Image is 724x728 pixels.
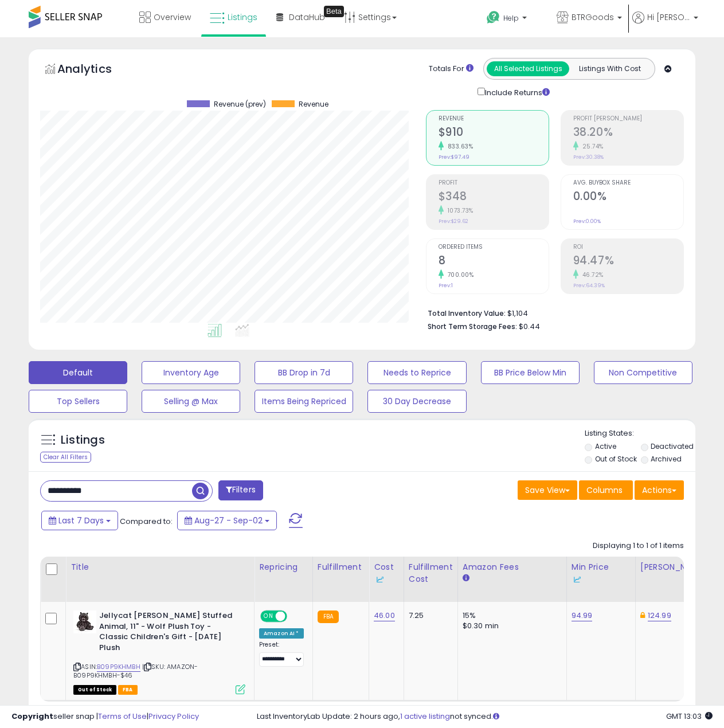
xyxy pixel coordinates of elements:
[367,390,466,413] button: 30 Day Decrease
[429,64,473,75] div: Totals For
[218,480,263,500] button: Filters
[299,100,328,108] span: Revenue
[572,11,614,23] span: BTRGoods
[409,561,453,585] div: Fulfillment Cost
[73,685,116,695] span: All listings that are currently out of stock and unavailable for purchase on Amazon
[374,610,395,621] a: 46.00
[400,711,450,722] a: 1 active listing
[595,441,616,451] label: Active
[259,628,304,639] div: Amazon AI *
[194,515,263,526] span: Aug-27 - Sep-02
[635,480,684,500] button: Actions
[374,573,399,585] div: Some or all of the values in this column are provided from Inventory Lab.
[503,13,519,23] span: Help
[578,142,604,151] small: 25.74%
[585,428,695,439] p: Listing States:
[255,361,353,384] button: BB Drop in 7d
[439,180,549,186] span: Profit
[572,561,631,585] div: Min Price
[98,711,147,722] a: Terms of Use
[573,244,683,251] span: ROI
[97,662,140,672] a: B09P9KHMBH
[487,61,569,76] button: All Selected Listings
[439,116,549,122] span: Revenue
[71,561,249,573] div: Title
[177,511,277,530] button: Aug-27 - Sep-02
[632,11,698,37] a: Hi [PERSON_NAME]
[572,610,593,621] a: 94.99
[578,271,604,279] small: 46.72%
[486,10,500,25] i: Get Help
[573,180,683,186] span: Avg. Buybox Share
[573,282,605,289] small: Prev: 64.39%
[142,361,240,384] button: Inventory Age
[41,511,118,530] button: Last 7 Days
[324,6,344,17] div: Tooltip anchor
[586,484,623,496] span: Columns
[573,116,683,122] span: Profit [PERSON_NAME]
[255,390,353,413] button: Items Being Repriced
[367,361,466,384] button: Needs to Reprice
[61,432,105,448] h5: Listings
[439,126,549,141] h2: $910
[647,11,690,23] span: Hi [PERSON_NAME]
[519,321,540,332] span: $0.44
[651,441,694,451] label: Deactivated
[478,2,546,37] a: Help
[73,610,245,693] div: ASIN:
[640,612,645,619] i: This overrides the store level Dynamic Max Price for this listing
[259,641,304,667] div: Preset:
[99,610,238,656] b: Jellycat [PERSON_NAME] Stuffed Animal, 11" - Wolf Plush Toy - Classic Children's Gift - [DATE] Plush
[579,480,633,500] button: Columns
[666,711,713,722] span: 2025-09-11 13:03 GMT
[573,126,683,141] h2: 38.20%
[285,612,304,621] span: OFF
[444,271,474,279] small: 700.00%
[518,480,577,500] button: Save View
[120,516,173,527] span: Compared to:
[142,390,240,413] button: Selling @ Max
[648,610,671,621] a: 124.99
[57,61,134,80] h5: Analytics
[11,711,199,722] div: seller snap | |
[444,142,473,151] small: 833.63%
[463,621,558,631] div: $0.30 min
[569,61,651,76] button: Listings With Cost
[439,244,549,251] span: Ordered Items
[259,561,308,573] div: Repricing
[428,322,517,331] b: Short Term Storage Fees:
[640,561,709,573] div: [PERSON_NAME]
[118,685,138,695] span: FBA
[439,154,469,161] small: Prev: $97.49
[428,306,675,319] li: $1,104
[148,711,199,722] a: Privacy Policy
[409,610,449,621] div: 7.25
[573,218,601,225] small: Prev: 0.00%
[439,190,549,205] h2: $348
[481,361,580,384] button: BB Price Below Min
[58,515,104,526] span: Last 7 Days
[11,711,53,722] strong: Copyright
[444,206,473,215] small: 1073.73%
[154,11,191,23] span: Overview
[573,254,683,269] h2: 94.47%
[463,610,558,621] div: 15%
[428,308,506,318] b: Total Inventory Value:
[29,361,127,384] button: Default
[261,612,276,621] span: ON
[651,454,682,464] label: Archived
[228,11,257,23] span: Listings
[595,454,637,464] label: Out of Stock
[573,190,683,205] h2: 0.00%
[593,541,684,551] div: Displaying 1 to 1 of 1 items
[257,711,713,722] div: Last InventoryLab Update: 2 hours ago, not synced.
[318,561,364,573] div: Fulfillment
[29,390,127,413] button: Top Sellers
[572,574,583,585] img: InventoryLab Logo
[573,154,604,161] small: Prev: 30.38%
[463,573,469,584] small: Amazon Fees.
[439,282,453,289] small: Prev: 1
[594,361,692,384] button: Non Competitive
[374,561,399,585] div: Cost
[572,573,631,585] div: Some or all of the values in this column are provided from Inventory Lab.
